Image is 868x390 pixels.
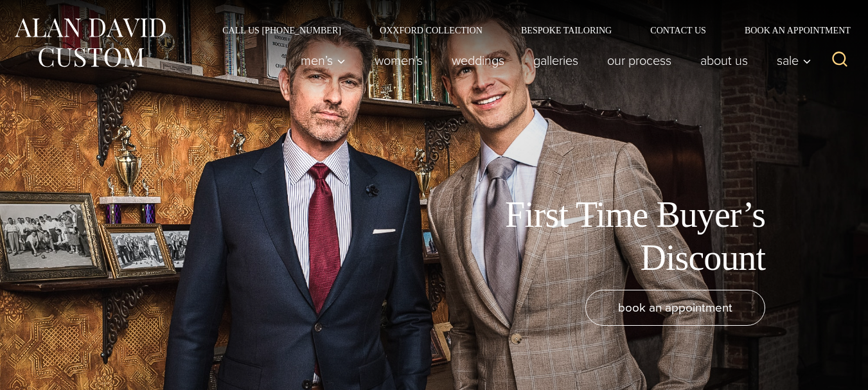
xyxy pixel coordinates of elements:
[585,290,765,326] a: book an appointment
[686,48,763,73] a: About Us
[360,48,438,73] a: Women’s
[725,26,855,35] a: Book an Appointment
[593,48,686,73] a: Our Process
[203,26,855,35] nav: Secondary Navigation
[631,26,725,35] a: Contact Us
[301,54,346,67] span: Men’s
[519,48,593,73] a: Galleries
[777,54,811,67] span: Sale
[824,45,855,76] button: View Search Form
[438,48,519,73] a: weddings
[13,14,167,71] img: Alan David Custom
[287,48,819,73] nav: Primary Navigation
[476,193,765,279] h1: First Time Buyer’s Discount
[203,26,360,35] a: Call Us [PHONE_NUMBER]
[360,26,502,35] a: Oxxford Collection
[502,26,631,35] a: Bespoke Tailoring
[618,298,732,317] span: book an appointment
